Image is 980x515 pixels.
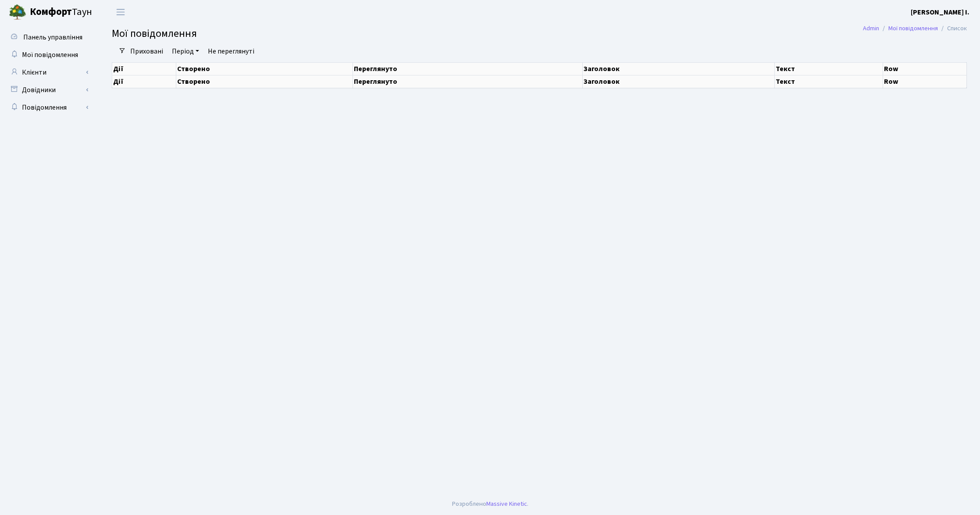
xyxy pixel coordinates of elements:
th: Row [883,62,966,75]
th: Дії [112,75,176,88]
span: Таун [30,5,92,20]
a: Повідомлення [4,99,92,116]
th: Переглянуто [353,75,582,88]
span: Мої повідомлення [22,50,78,60]
b: Комфорт [30,5,72,19]
a: Довідники [4,81,92,99]
a: Мої повідомлення [888,24,938,33]
a: Приховані [127,44,167,59]
a: Період [168,44,203,59]
a: Admin [863,24,879,33]
th: Створено [176,75,353,88]
th: Row [883,75,966,88]
th: Дії [112,62,176,75]
a: Не переглянуті [204,44,258,59]
span: Мої повідомлення [112,26,197,41]
a: Клієнти [4,64,92,81]
th: Переглянуто [353,62,582,75]
img: logo.png [9,4,26,21]
li: Список [938,24,967,33]
a: Панель управління [4,29,92,46]
th: Текст [774,75,883,88]
th: Заголовок [582,75,774,88]
div: Розроблено . [452,499,528,509]
th: Заголовок [582,62,774,75]
nav: breadcrumb [850,19,980,38]
a: Мої повідомлення [4,46,92,64]
a: [PERSON_NAME] І. [911,7,969,18]
a: Massive Kinetic [486,499,527,508]
th: Текст [774,62,883,75]
button: Переключити навігацію [110,5,132,19]
th: Створено [176,62,353,75]
span: Панель управління [23,32,82,42]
